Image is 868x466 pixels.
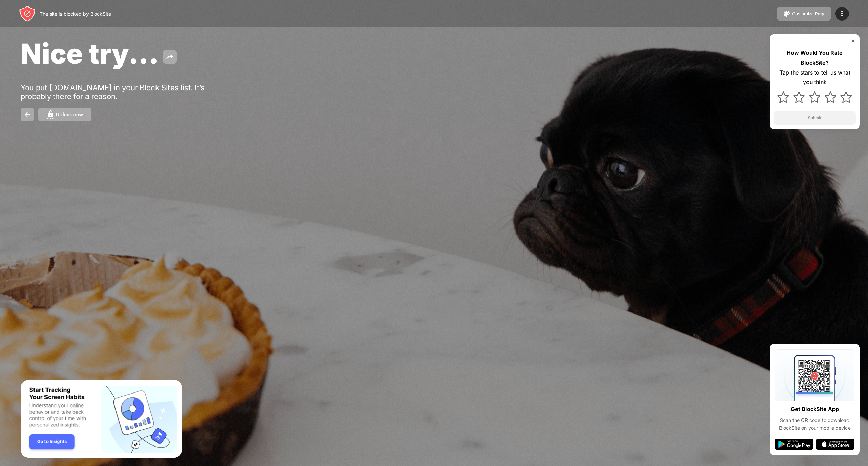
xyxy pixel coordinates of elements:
[793,91,805,103] img: star.svg
[825,91,836,103] img: star.svg
[777,7,831,21] button: Customize Page
[774,111,856,125] button: Submit
[840,91,852,103] img: star.svg
[792,11,826,16] div: Customize Page
[21,37,159,70] span: Nice try...
[166,53,174,61] img: share.svg
[774,48,856,68] div: How Would You Rate BlockSite?
[777,91,789,103] img: star.svg
[850,38,856,44] img: rate-us-close.svg
[40,11,111,17] div: The site is blocked by BlockSite
[838,10,846,18] img: menu-icon.svg
[21,83,232,101] div: You put [DOMAIN_NAME] in your Block Sites list. It’s probably there for a reason.
[809,91,820,103] img: star.svg
[19,5,36,22] img: header-logo.svg
[775,349,854,401] img: qrcode.svg
[775,416,854,432] div: Scan the QR code to download BlockSite on your mobile device
[775,439,813,450] img: google-play.svg
[23,110,31,119] img: back.svg
[783,10,791,18] img: pallet.svg
[56,112,83,117] div: Unlock now
[774,68,856,88] div: Tap the stars to tell us what you think
[38,108,91,121] button: Unlock now
[21,380,182,458] iframe: Banner
[791,404,839,414] div: Get BlockSite App
[46,110,55,119] img: password.svg
[816,439,854,450] img: app-store.svg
